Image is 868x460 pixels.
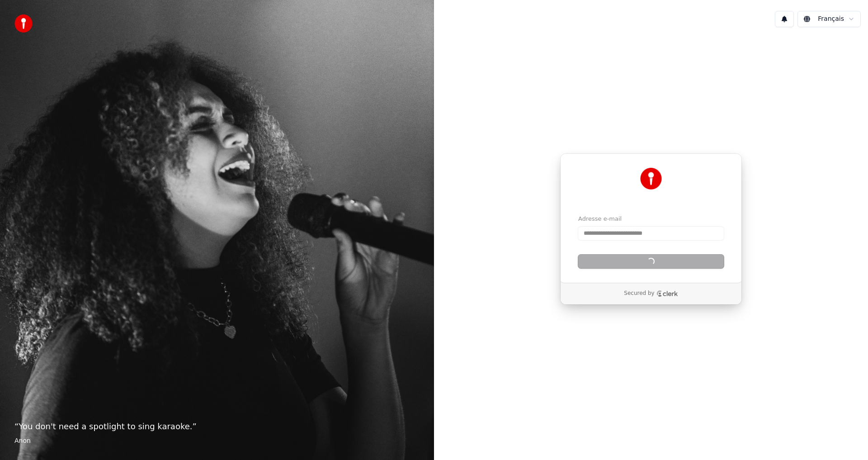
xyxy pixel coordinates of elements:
[14,14,33,33] img: youka
[624,290,654,297] p: Secured by
[640,168,662,190] img: Youka
[14,420,420,433] p: “ You don't need a spotlight to sing karaoke. ”
[14,436,420,446] footer: Anon
[656,290,678,297] a: Clerk logo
